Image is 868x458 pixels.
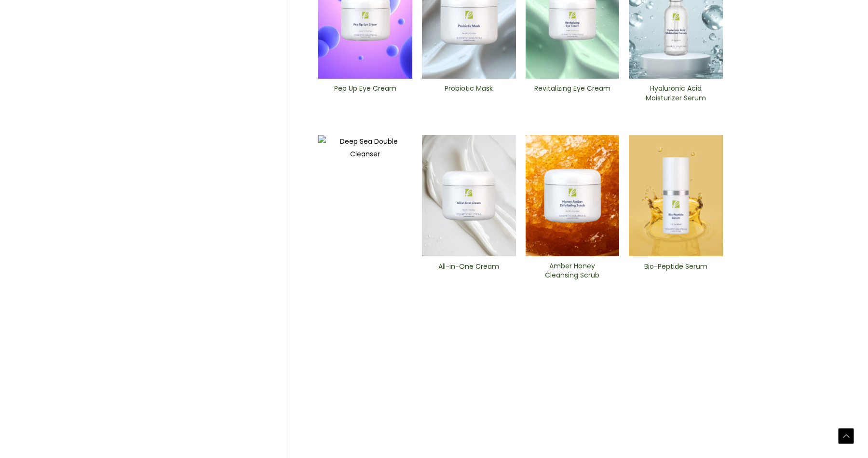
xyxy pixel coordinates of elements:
img: Amber Honey Cleansing Scrub [526,135,620,256]
img: Bio-Peptide ​Serum [629,135,723,257]
img: All In One Cream [422,135,516,257]
h2: Revitalizing ​Eye Cream [533,84,611,102]
h2: Hyaluronic Acid Moisturizer Serum [637,84,715,102]
a: Hyaluronic Acid Moisturizer Serum [637,84,715,106]
a: Amber Honey Cleansing Scrub [533,262,611,283]
h2: Pep Up Eye Cream [326,84,404,102]
a: Bio-Peptide ​Serum [637,262,715,284]
h2: All-in-One ​Cream [430,262,508,280]
h2: Bio-Peptide ​Serum [637,262,715,280]
a: All-in-One ​Cream [430,262,508,284]
a: Probiotic Mask [430,84,508,106]
a: Pep Up Eye Cream [326,84,404,106]
h2: Amber Honey Cleansing Scrub [533,262,611,280]
a: Revitalizing ​Eye Cream [533,84,611,106]
h2: Probiotic Mask [430,84,508,102]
